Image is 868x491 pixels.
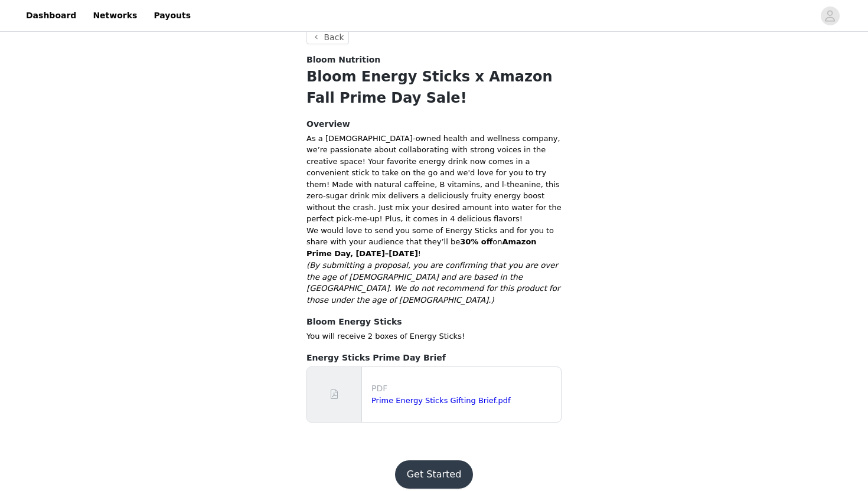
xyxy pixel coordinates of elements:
span: Bloom Nutrition [306,54,380,66]
a: Networks [86,2,144,29]
button: Get Started [395,460,474,489]
p: PDF [371,382,556,395]
p: You will receive 2 boxes of Energy Sticks! [306,330,562,342]
a: Payouts [146,2,198,29]
h4: Energy Sticks Prime Day Brief [306,352,562,364]
h4: Overview [306,118,562,130]
span: (By submitting a proposal, you are confirming that you are over the age of [DEMOGRAPHIC_DATA] and... [306,261,560,305]
strong: 30% off [460,237,492,246]
div: avatar [824,6,836,25]
h1: Bloom Energy Sticks x Amazon Fall Prime Day Sale! [306,66,562,109]
button: Back [306,30,349,44]
p: As a [DEMOGRAPHIC_DATA]-owned health and wellness company, we’re passionate about collaborating w... [306,133,562,225]
a: Dashboard [19,2,83,29]
p: We would love to send you some of Energy Sticks and for you to share with your audience that they... [306,225,562,260]
h4: Bloom Energy Sticks [306,316,562,328]
a: Prime Energy Sticks Gifting Brief.pdf [371,396,511,405]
